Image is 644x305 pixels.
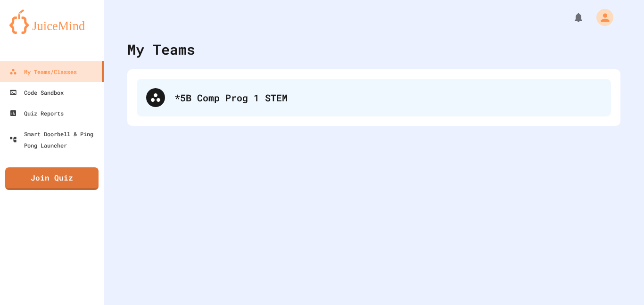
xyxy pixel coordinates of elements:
div: Quiz Reports [9,107,64,119]
div: My Notifications [555,9,586,25]
div: My Teams/Classes [9,66,77,77]
img: logo-orange.svg [9,9,94,34]
a: Join Quiz [5,167,99,190]
div: Code Sandbox [9,87,64,98]
div: Smart Doorbell & Ping Pong Launcher [9,128,100,151]
div: *5B Comp Prog 1 STEM [174,91,602,105]
div: My Account [586,7,616,28]
div: *5B Comp Prog 1 STEM [137,79,611,116]
div: My Teams [127,39,195,60]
